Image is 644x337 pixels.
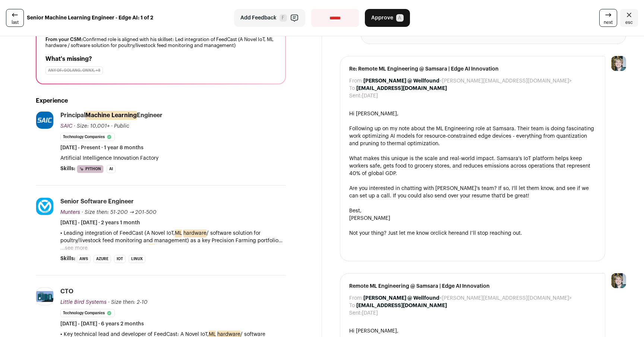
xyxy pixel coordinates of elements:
[107,165,116,173] li: AI
[60,124,72,129] span: SAIC
[349,327,596,335] div: Hi [PERSON_NAME],
[363,294,572,302] dd: <[PERSON_NAME][EMAIL_ADDRESS][DOMAIN_NAME]>
[60,111,162,119] div: Principal Engineer
[60,197,134,206] div: Senior Software Engineer
[349,77,363,85] dt: From:
[349,85,356,92] dt: To:
[625,19,633,25] span: esc
[175,229,182,237] mark: ML
[234,9,305,27] button: Add Feedback F
[77,165,104,173] li: Python
[363,77,572,85] dd: <[PERSON_NAME][EMAIL_ADDRESS][DOMAIN_NAME]>
[611,273,626,288] img: 6494470-medium_jpg
[349,207,596,215] div: Best,
[60,230,286,244] p: • Leading integration of FeedCast (A Novel IoT, / software solution for poultry/livestock feed mo...
[36,112,53,129] img: 7956ce59d213045f021639057c8cf0eda422cc32e21d0f5b2508d11b468dd0d6.jpg
[362,309,378,317] dd: [DATE]
[12,19,19,25] span: last
[6,9,24,27] a: last
[604,19,613,25] span: next
[363,296,439,301] b: [PERSON_NAME] @ Wellfound
[60,320,144,328] span: [DATE] - [DATE] · 6 years 2 months
[60,255,75,262] span: Skills:
[240,14,277,22] span: Add Feedback
[129,255,145,263] li: Linux
[45,66,103,75] div: Any of: Golang, ONNX, +8
[60,155,286,162] p: Artificial Intelligence Innovation Factory
[60,287,73,296] div: CTO
[396,14,404,22] span: A
[349,309,362,317] dt: Sent:
[349,65,596,73] span: Re: Remote ML Engineering @ Samsara | Edge AI Innovation
[349,92,362,100] dt: Sent:
[60,144,143,152] span: [DATE] - Present · 1 year 8 months
[74,124,110,129] span: · Size: 10,001+
[183,229,206,237] mark: hardware
[36,198,53,215] img: 5b51d04ead2bdeb83e175ef236908fc25f68f7f2651dbf20f8846f735e3bd15d.jpg
[85,111,137,120] mark: Machine Learning
[435,231,459,236] a: click here
[114,124,129,129] span: Public
[77,255,91,263] li: AWS
[60,244,88,252] button: ...see more
[60,165,75,172] span: Skills:
[111,122,113,130] span: ·
[60,133,115,141] li: Technology Companies
[349,155,596,177] div: What makes this unique is the scale and real-world impact. Samsara's IoT platform helps keep work...
[45,54,276,63] h2: What's missing?
[349,283,596,290] span: Remote ML Engineering @ Samsara | Edge AI Innovation
[60,219,140,227] span: [DATE] - [DATE] · 2 years 1 month
[94,255,111,263] li: Azure
[362,92,378,100] dd: [DATE]
[620,9,638,27] a: Close
[148,244,155,252] mark: ML
[82,210,157,215] span: · Size then: 51-200 → 201-500
[60,309,115,317] li: Technology Companies
[114,255,126,263] li: IOT
[356,303,447,308] b: [EMAIL_ADDRESS][DOMAIN_NAME]
[349,185,596,200] div: Are you interested in chatting with [PERSON_NAME]'s team? If so, I'll let them know, and see if w...
[60,210,80,215] span: Munters
[349,294,363,302] dt: From:
[349,230,596,237] div: Not your thing? Just let me know or and I’ll stop reaching out.
[45,37,276,49] div: Confirmed role is aligned with his skillset: Led integration of FeedCast (A Novel IoT, ML hardwar...
[349,302,356,309] dt: To:
[60,300,107,305] span: Little Bird Systems
[599,9,617,27] a: next
[371,14,393,22] span: Approve
[363,78,439,84] b: [PERSON_NAME] @ Wellfound
[280,14,287,22] span: F
[365,9,410,27] button: Approve A
[45,37,83,42] span: From your CSM:
[356,86,447,91] b: [EMAIL_ADDRESS][DOMAIN_NAME]
[349,215,596,222] div: [PERSON_NAME]
[108,300,148,305] span: · Size then: 2-10
[611,56,626,71] img: 6494470-medium_jpg
[27,14,153,22] strong: Senior Machine Learning Engineer - Edge AI: 1 of 2
[36,96,286,105] h2: Experience
[349,125,596,147] div: Following up on my note about the ML Engineering role at Samsara. Their team is doing fascinating...
[349,110,596,118] div: Hi [PERSON_NAME],
[36,291,53,302] img: 6cd2b474bfdb92ba7cb249c4071d8262dd1fbe77a5a5daf30857bce518110a5b.jpg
